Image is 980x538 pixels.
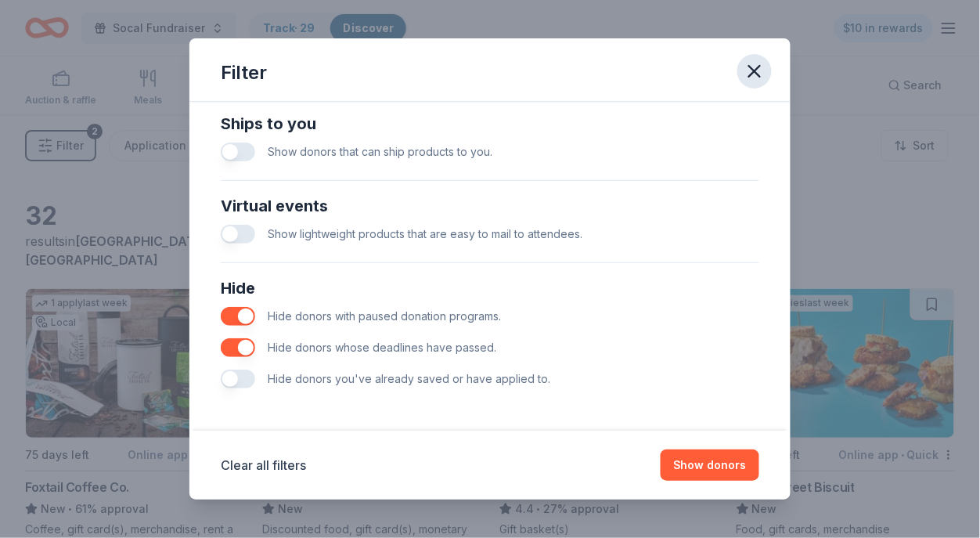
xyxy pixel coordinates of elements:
div: Filter [221,60,267,85]
button: Show donors [661,450,759,481]
span: Hide donors with paused donation programs. [268,309,501,323]
div: Ships to you [221,111,759,136]
span: Hide donors you've already saved or have applied to. [268,372,550,385]
span: Hide donors whose deadlines have passed. [268,341,496,354]
span: Show donors that can ship products to you. [268,145,492,158]
span: Show lightweight products that are easy to mail to attendees. [268,227,582,240]
div: Virtual events [221,193,759,218]
button: Clear all filters [221,456,306,475]
div: Hide [221,276,759,301]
